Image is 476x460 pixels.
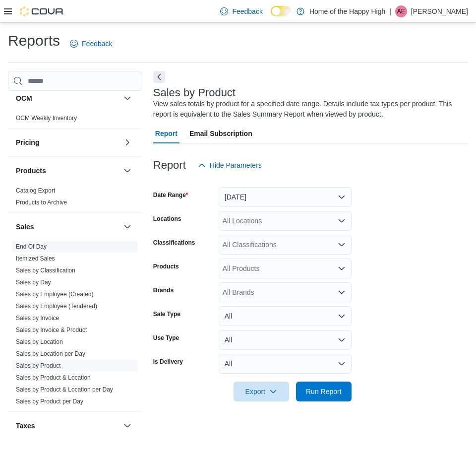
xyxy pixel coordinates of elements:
[153,87,236,99] h3: Sales by Product
[338,241,346,249] button: Open list of options
[16,222,34,232] h3: Sales
[153,286,174,294] label: Brands
[121,165,133,177] button: Products
[16,137,39,147] h3: Pricing
[239,382,283,401] span: Export
[271,16,271,17] span: Dark Mode
[338,264,346,272] button: Open list of options
[16,93,119,103] button: OCM
[16,421,35,431] h3: Taxes
[16,198,67,206] span: Products to Archive
[338,217,346,225] button: Open list of options
[389,5,391,17] p: |
[219,354,352,374] button: All
[153,99,463,120] div: View sales totals by product for a specified date range. Details include tax types per product. T...
[219,306,352,326] button: All
[216,1,266,21] a: Feedback
[153,263,179,270] label: Products
[338,288,346,296] button: Open list of options
[153,159,186,171] h3: Report
[16,374,91,381] a: Sales by Product & Location
[16,315,59,322] a: Sales by Invoice
[16,421,119,431] button: Taxes
[16,386,113,394] span: Sales by Product & Location per Day
[16,166,46,176] h3: Products
[153,71,165,83] button: Next
[309,5,385,17] p: Home of the Happy High
[16,374,91,382] span: Sales by Product & Location
[306,387,342,396] span: Run Report
[16,278,51,286] span: Sales by Day
[121,92,133,104] button: OCM
[210,160,262,170] span: Hide Parameters
[153,310,180,318] label: Sale Type
[20,6,64,16] img: Cova
[16,222,119,232] button: Sales
[16,266,75,274] span: Sales by Classification
[16,243,47,251] span: End Of Day
[16,327,87,333] a: Sales by Invoice & Product
[234,382,289,401] button: Export
[8,31,60,51] h1: Reports
[219,330,352,350] button: All
[16,137,119,147] button: Pricing
[16,362,61,369] a: Sales by Product
[16,290,94,298] span: Sales by Employee (Created)
[16,267,75,274] a: Sales by Classification
[296,382,352,401] button: Run Report
[16,362,61,370] span: Sales by Product
[16,255,55,263] span: Itemized Sales
[8,112,141,128] div: OCM
[16,93,32,103] h3: OCM
[153,358,183,366] label: Is Delivery
[153,215,181,223] label: Locations
[16,338,63,345] a: Sales by Location
[232,6,262,16] span: Feedback
[194,155,266,175] button: Hide Parameters
[16,350,85,357] a: Sales by Location per Day
[155,124,178,143] span: Report
[16,326,87,334] span: Sales by Invoice & Product
[16,303,97,310] a: Sales by Employee (Tendered)
[121,136,133,148] button: Pricing
[395,5,407,17] div: Alyssa Evans
[16,187,55,195] span: Catalog Export
[153,239,195,247] label: Classifications
[411,5,468,17] p: [PERSON_NAME]
[66,34,116,54] a: Feedback
[271,6,292,16] input: Dark Mode
[8,241,141,411] div: Sales
[16,302,97,310] span: Sales by Employee (Tendered)
[397,5,405,17] span: AE
[153,191,188,199] label: Date Range
[153,334,179,342] label: Use Type
[16,350,85,358] span: Sales by Location per Day
[219,187,352,207] button: [DATE]
[16,199,67,206] a: Products to Archive
[82,39,112,49] span: Feedback
[16,166,119,176] button: Products
[16,243,47,250] a: End Of Day
[8,185,141,212] div: Products
[16,386,113,393] a: Sales by Product & Location per Day
[121,420,133,432] button: Taxes
[16,291,94,298] a: Sales by Employee (Created)
[16,115,77,122] a: OCM Weekly Inventory
[16,338,63,346] span: Sales by Location
[16,398,83,405] a: Sales by Product per Day
[16,279,51,286] a: Sales by Day
[189,124,252,143] span: Email Subscription
[16,255,55,262] a: Itemized Sales
[16,187,55,194] a: Catalog Export
[121,221,133,233] button: Sales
